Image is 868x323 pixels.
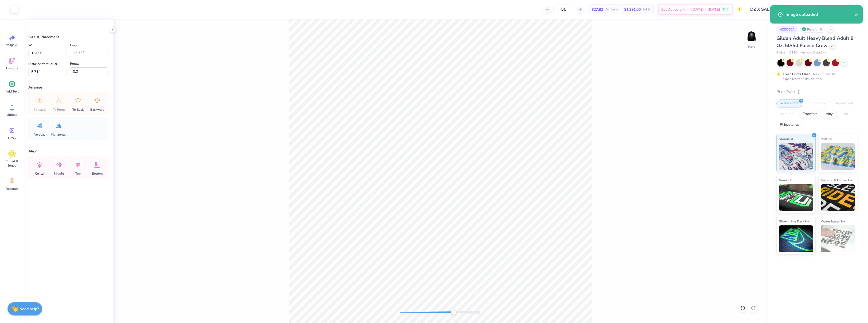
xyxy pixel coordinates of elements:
span: Gildan [776,51,785,55]
span: Upload [7,113,17,117]
span: Greek [8,136,16,140]
span: Est. Delivery [661,7,682,12]
div: Image uploaded [785,11,855,18]
div: This color can be expedited for 5 day delivery. [783,72,849,81]
input: Untitled Design [746,4,785,15]
span: Gildan Adult Heavy Blend Adult 8 Oz. 50/50 Fleece Crew [776,35,854,49]
div: Transfers [799,110,821,118]
strong: Need help? [19,306,39,312]
img: Back [746,31,757,42]
span: Puff Ink [821,136,832,142]
input: – – [553,5,574,14]
span: Designs [6,66,18,70]
span: Clipart & logos [3,159,21,168]
span: Top [75,171,81,176]
span: Total [642,7,650,12]
span: Metallic & Glitter Ink [821,177,852,183]
div: Applique [776,110,798,118]
span: Image AI [6,43,18,47]
label: Width [28,42,37,48]
span: Horizontal [51,132,67,137]
span: Standard [779,136,793,142]
div: Foil [839,110,851,118]
span: $1,391.00 [624,7,641,12]
div: Size & Placement [28,34,108,40]
span: Add Text [6,89,18,94]
img: Neon Ink [779,184,813,211]
span: Bottom [92,171,103,176]
img: Germaine Penalosa [844,4,855,15]
span: # G180 [788,51,797,55]
span: Minimum Order: 24 + [800,51,827,55]
span: Glow in the Dark Ink [779,218,809,224]
img: Water based Ink [821,225,855,252]
label: Height [70,42,80,48]
div: Digital Print [831,99,857,107]
label: Distance from Collar [28,61,57,67]
div: Screen Print [776,99,802,107]
div: Revision 5 [800,26,825,33]
div: Align [28,148,108,154]
div: Arrange [28,84,108,90]
span: Water based Ink [821,218,845,224]
span: $27.82 [592,7,603,12]
img: Standard [779,143,813,170]
span: Free [723,7,728,11]
img: Puff Ink [821,143,855,170]
span: Neon Ink [779,177,792,183]
span: Vertical [34,132,45,137]
img: Glow in the Dark Ink [779,225,813,252]
span: Middle [54,171,64,176]
span: Decorate [6,187,18,191]
button: close [855,11,858,18]
div: Vinyl [822,110,837,118]
span: To Back [72,107,84,112]
span: Center [35,171,44,176]
span: Backward [90,107,104,112]
div: Print Type [776,89,857,95]
span: Per Item [605,7,618,12]
div: Back [748,44,755,49]
div: Embroidery [804,99,829,107]
img: Metallic & Glitter Ink [821,184,855,211]
a: GP [835,4,857,15]
strong: Fresh Prints Flash: [783,72,811,76]
span: [DATE] - [DATE] [691,7,720,12]
div: Accessibility label [451,310,456,315]
label: Rotate [70,60,79,67]
div: # 523766A [776,26,798,33]
div: Rhinestones [776,121,802,129]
